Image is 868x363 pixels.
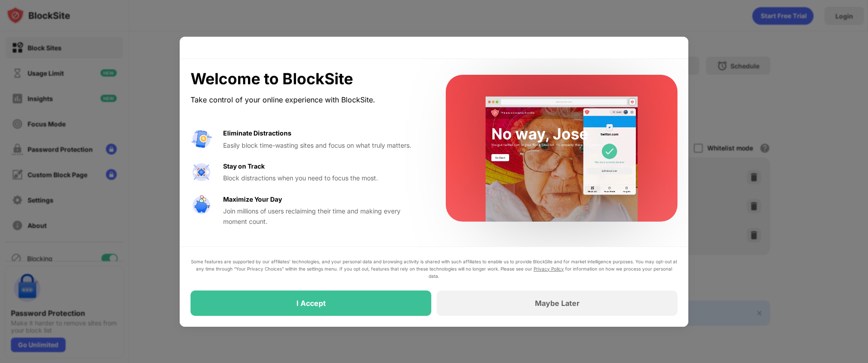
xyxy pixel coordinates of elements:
[534,266,564,271] a: Privacy Policy
[223,161,265,171] div: Stay on Track
[191,258,677,280] div: Some features are supported by our affiliates’ technologies, and your personal data and browsing ...
[191,70,424,88] div: Welcome to BlockSite
[223,173,424,183] div: Block distractions when you need to focus the most.
[223,140,424,150] div: Easily block time-wasting sites and focus on what truly matters.
[191,194,212,216] img: value-safe-time.svg
[535,299,580,308] div: Maybe Later
[296,299,326,308] div: I Accept
[223,128,291,138] div: Eliminate Distractions
[223,194,282,204] div: Maximize Your Day
[191,161,212,183] img: value-focus.svg
[223,206,424,227] div: Join millions of users reclaiming their time and making every moment count.
[191,128,212,150] img: value-avoid-distractions.svg
[191,93,424,106] div: Take control of your online experience with BlockSite.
